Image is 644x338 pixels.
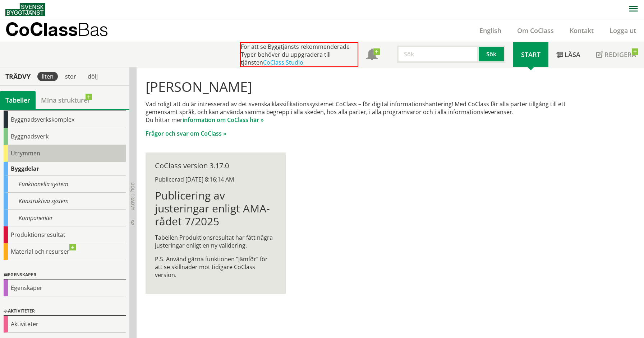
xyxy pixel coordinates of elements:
[602,26,644,35] a: Logga ut
[155,255,276,279] p: P.S. Använd gärna funktionen ”Jämför” för att se skillnader mot tidigare CoClass version.
[155,175,276,183] div: Publicerad [DATE] 8:16:14 AM
[130,182,136,210] span: Dölj trädvy
[4,226,126,243] div: Produktionsresultat
[397,46,479,63] input: Sök
[588,42,644,67] a: Redigera
[548,42,588,67] a: Läsa
[5,25,108,33] p: CoClass
[83,72,102,81] div: dölj
[4,128,126,145] div: Byggnadsverk
[4,176,126,193] div: Funktionella system
[5,19,124,42] a: CoClassBas
[240,42,358,67] div: För att se Byggtjänsts rekommenderade Typer behöver du uppgradera till tjänsten
[479,46,505,63] button: Sök
[471,26,509,35] a: English
[4,316,126,333] div: Aktiviteter
[1,72,34,80] div: Trädvy
[263,58,303,66] a: CoClass Studio
[155,234,276,249] p: Tabellen Produktionsresultat har fått några justeringar enligt en ny validering.
[604,50,636,59] span: Redigera
[513,42,548,67] a: Start
[146,100,587,124] p: Vad roligt att du är intresserad av det svenska klassifikationssystemet CoClass – för digital inf...
[5,3,45,16] img: Svensk Byggtjänst
[155,189,276,228] h1: Publicering av justeringar enligt AMA-rådet 7/2025
[4,193,126,210] div: Konstruktiva system
[4,111,126,128] div: Byggnadsverkskomplex
[4,162,126,176] div: Byggdelar
[4,243,126,260] div: Material och resurser
[4,307,126,316] div: Aktiviteter
[146,130,226,137] a: Frågor och svar om CoClass »
[61,72,80,81] div: stor
[155,162,276,170] div: CoClass version 3.17.0
[4,271,126,280] div: Egenskaper
[78,19,108,40] span: Bas
[509,26,562,35] a: Om CoClass
[4,280,126,296] div: Egenskaper
[366,50,378,61] span: Notifikationer
[146,79,587,94] h1: [PERSON_NAME]
[183,116,264,124] a: information om CoClass här »
[4,210,126,226] div: Komponenter
[565,50,580,59] span: Läsa
[4,145,126,162] div: Utrymmen
[37,72,58,81] div: liten
[562,26,602,35] a: Kontakt
[521,50,540,59] span: Start
[36,91,96,109] a: Mina strukturer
